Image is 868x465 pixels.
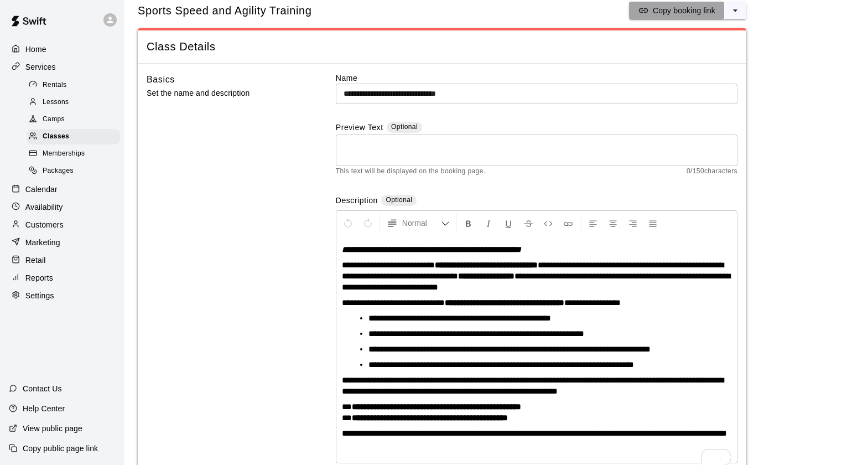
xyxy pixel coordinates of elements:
[25,237,60,248] p: Marketing
[25,272,53,283] p: Reports
[27,94,124,111] a: Lessons
[539,213,558,233] button: Insert Code
[27,112,120,127] div: Camps
[629,2,724,19] button: Copy booking link
[27,129,120,144] div: Classes
[382,213,454,233] button: Formatting Options
[9,199,116,215] a: Availability
[43,80,67,91] span: Rentals
[43,114,65,125] span: Camps
[23,383,62,394] p: Contact Us
[358,213,377,233] button: Redo
[25,290,54,301] p: Settings
[43,166,74,177] span: Packages
[27,163,124,180] a: Packages
[402,218,441,229] span: Normal
[138,3,311,18] h5: Sports Speed and Agility Training
[9,287,116,304] a: Settings
[643,213,662,233] button: Justify Align
[25,219,64,230] p: Customers
[27,146,120,162] div: Memberships
[25,61,56,73] p: Services
[623,213,642,233] button: Right Align
[27,76,124,94] a: Rentals
[9,181,116,198] a: Calendar
[23,403,65,414] p: Help Center
[653,5,715,16] p: Copy booking link
[391,123,418,131] span: Optional
[559,213,578,233] button: Insert Link
[629,2,746,19] div: split button
[27,77,120,93] div: Rentals
[604,213,622,233] button: Center Align
[43,148,85,159] span: Memberships
[27,128,124,146] a: Classes
[147,39,737,54] span: Class Details
[519,213,538,233] button: Format Strikethrough
[479,213,498,233] button: Format Italics
[499,213,518,233] button: Format Underline
[9,252,116,268] a: Retail
[23,443,98,454] p: Copy public page link
[23,423,82,434] p: View public page
[27,95,120,110] div: Lessons
[43,131,69,142] span: Classes
[687,166,737,177] span: 0 / 150 characters
[9,216,116,233] a: Customers
[724,2,746,19] button: select merge strategy
[9,41,116,58] a: Home
[147,86,300,100] p: Set the name and description
[336,195,378,208] label: Description
[25,201,63,213] p: Availability
[336,73,737,84] label: Name
[336,122,383,135] label: Preview Text
[25,44,46,55] p: Home
[336,166,486,177] span: This text will be displayed on the booking page.
[459,213,478,233] button: Format Bold
[27,111,124,128] a: Camps
[9,234,116,251] a: Marketing
[339,213,357,233] button: Undo
[9,270,116,286] a: Reports
[25,184,58,195] p: Calendar
[27,146,124,163] a: Memberships
[147,73,175,87] h6: Basics
[25,255,46,266] p: Retail
[27,163,120,179] div: Packages
[9,59,116,75] a: Services
[43,97,69,108] span: Lessons
[386,196,412,204] span: Optional
[584,213,602,233] button: Left Align
[336,236,737,463] div: To enrich screen reader interactions, please activate Accessibility in Grammarly extension settings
